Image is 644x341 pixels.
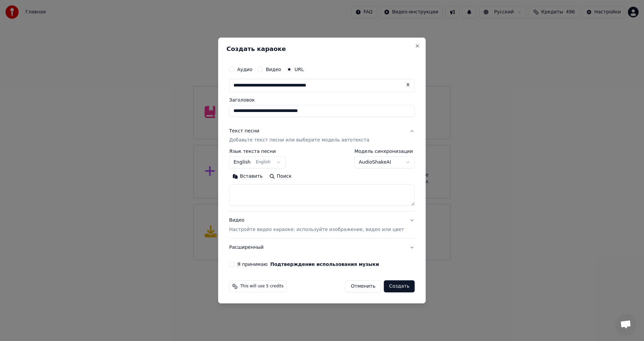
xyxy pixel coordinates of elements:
[345,280,381,292] button: Отменить
[229,171,266,182] button: Вставить
[229,137,369,144] p: Добавьте текст песни или выберите модель автотекста
[240,284,283,289] span: This will use 5 credits
[229,149,285,154] label: Язык текста песни
[237,67,252,72] label: Аудио
[229,239,415,256] button: Расширенный
[355,149,415,154] label: Модель синхронизации
[266,171,295,182] button: Поиск
[229,217,404,233] div: Видео
[384,280,415,292] button: Создать
[229,226,404,233] p: Настройте видео караоке: используйте изображение, видео или цвет
[229,98,415,102] label: Заголовок
[294,67,304,72] label: URL
[229,149,415,212] div: Текст песниДобавьте текст песни или выберите модель автотекста
[237,262,379,267] label: Я принимаю
[266,67,281,72] label: Видео
[270,262,379,267] button: Я принимаю
[229,122,415,149] button: Текст песниДобавьте текст песни или выберите модель автотекста
[229,212,415,239] button: ВидеоНастройте видео караоке: используйте изображение, видео или цвет
[229,128,259,134] div: Текст песни
[226,46,417,52] h2: Создать караоке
